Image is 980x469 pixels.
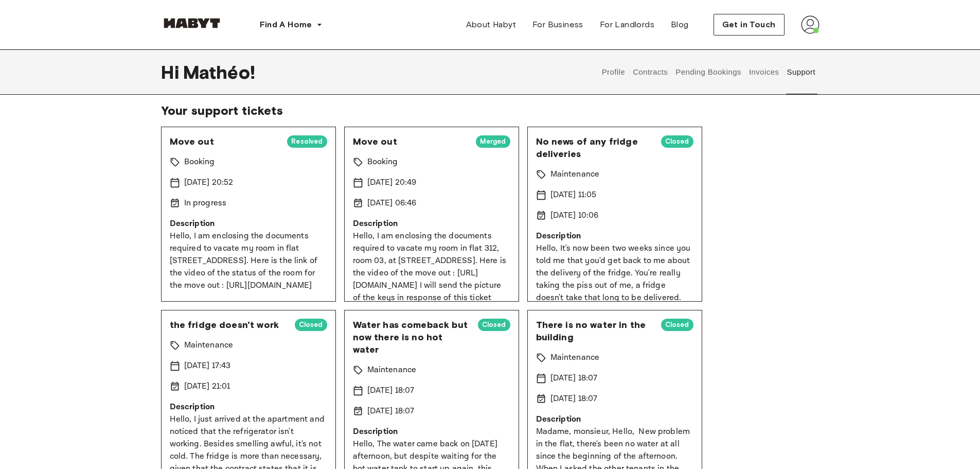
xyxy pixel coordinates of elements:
[367,197,417,210] p: [DATE] 06:46
[295,320,327,330] span: Closed
[661,320,693,330] span: Closed
[184,197,227,210] p: In progress
[183,61,255,83] span: Mathéo !
[170,218,327,230] p: Description
[466,19,516,31] span: About Habyt
[722,19,776,31] span: Get in Touch
[353,135,468,148] span: Move out
[632,49,669,95] button: Contracts
[367,405,415,418] p: [DATE] 18:07
[170,135,279,148] span: Move out
[661,136,693,147] span: Closed
[674,49,743,95] button: Pending Bookings
[550,352,600,364] p: Maintenance
[353,218,510,230] p: Description
[161,18,223,28] img: Habyt
[747,49,780,95] button: Invoices
[184,156,215,168] p: Booking
[550,372,598,385] p: [DATE] 18:07
[353,230,510,317] p: Hello, I am enclosing the documents required to vacate my room in flat 312, room 03, at [STREET_A...
[170,230,327,292] p: Hello, I am enclosing the documents required to vacate my room in flat [STREET_ADDRESS]. Here is ...
[476,136,510,147] span: Merged
[184,177,234,189] p: [DATE] 20:52
[550,393,598,405] p: [DATE] 18:07
[184,339,234,352] p: Maintenance
[184,360,231,372] p: [DATE] 17:43
[714,14,785,36] button: Get in Touch
[550,189,597,201] p: [DATE] 11:05
[592,14,663,35] a: For Landlords
[161,61,183,83] span: Hi
[353,426,510,438] p: Description
[663,14,697,35] a: Blog
[598,49,819,95] div: user profile tabs
[536,413,693,426] p: Description
[353,319,470,356] span: Water has comeback but now there is no hot water
[161,103,819,118] span: Your support tickets
[260,19,312,31] span: Find A Home
[367,364,417,376] p: Maintenance
[671,19,689,31] span: Blog
[478,320,510,330] span: Closed
[550,168,600,181] p: Maintenance
[536,242,693,440] p: Hello, It's now been two weeks since you told me that you'd get back to me about the delivery of ...
[458,14,524,35] a: About Habyt
[536,319,653,343] span: There is no water in the building
[536,230,693,242] p: Description
[786,49,817,95] button: Support
[801,15,819,34] img: avatar
[184,380,230,393] p: [DATE] 21:01
[536,135,653,160] span: No news of any fridge deliveries
[170,401,327,413] p: Description
[252,14,331,35] button: Find A Home
[287,136,327,147] span: Resolved
[367,156,398,168] p: Booking
[524,14,592,35] a: For Business
[550,210,599,222] p: [DATE] 10:06
[600,49,627,95] button: Profile
[532,19,583,31] span: For Business
[600,19,654,31] span: For Landlords
[170,319,287,331] span: the fridge doesn't work
[367,385,415,397] p: [DATE] 18:07
[367,177,417,189] p: [DATE] 20:49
